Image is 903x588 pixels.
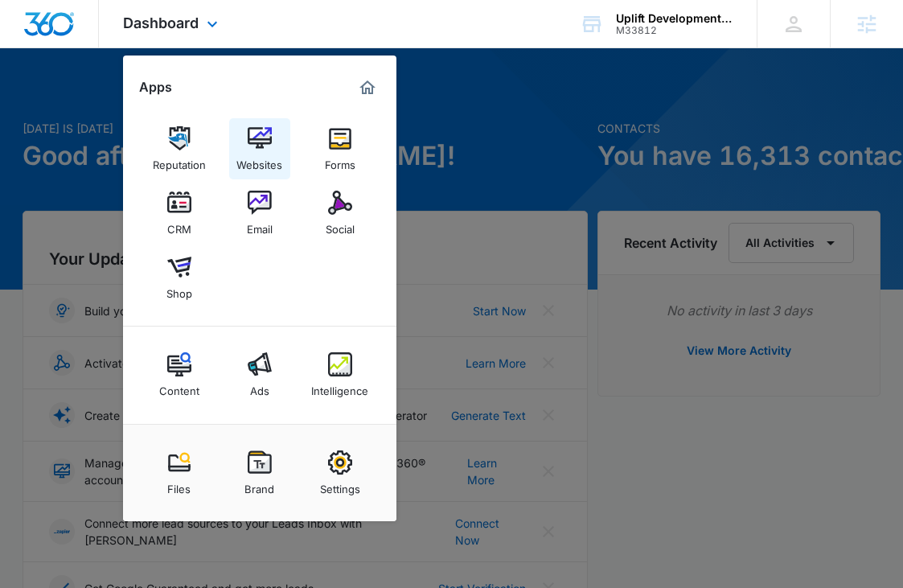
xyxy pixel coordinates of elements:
[167,215,191,236] div: CRM
[229,442,290,504] a: Brand
[149,344,210,405] a: Content
[149,183,210,244] a: CRM
[149,442,210,504] a: Files
[355,75,380,101] a: Marketing 360® Dashboard
[244,475,274,495] div: Brand
[229,183,290,244] a: Email
[159,376,199,397] div: Content
[229,118,290,179] a: Websites
[310,118,371,179] a: Forms
[229,344,290,405] a: Ads
[149,118,210,179] a: Reputation
[320,475,360,495] div: Settings
[166,279,192,300] div: Shop
[247,215,273,236] div: Email
[616,25,733,36] div: account id
[153,150,206,171] div: Reputation
[123,14,199,31] span: Dashboard
[236,150,282,171] div: Websites
[310,183,371,244] a: Social
[310,344,371,405] a: Intelligence
[310,442,371,504] a: Settings
[616,12,733,25] div: account name
[311,376,368,397] div: Intelligence
[325,150,355,171] div: Forms
[139,80,172,95] h2: Apps
[250,376,269,397] div: Ads
[167,475,191,495] div: Files
[326,215,355,236] div: Social
[149,247,210,308] a: Shop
